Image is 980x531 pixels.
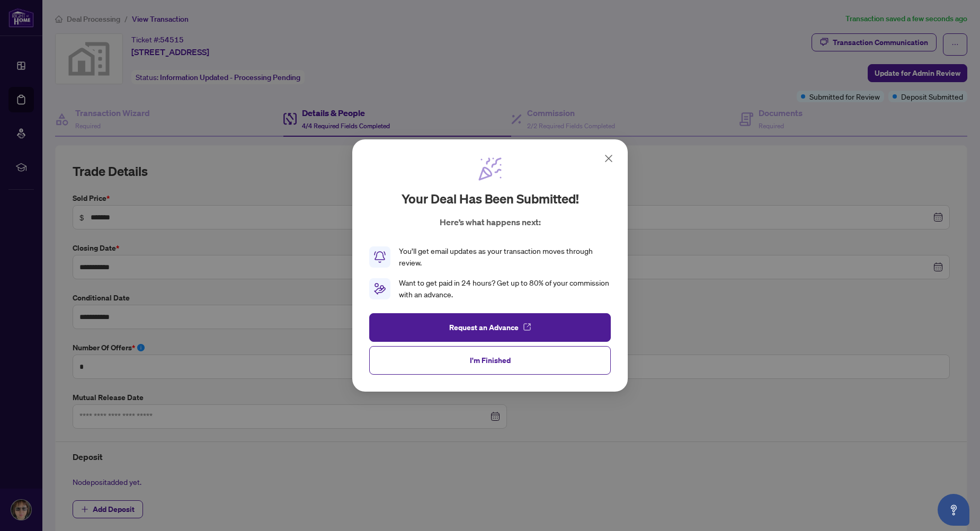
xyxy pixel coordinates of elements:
button: Request an Advance [369,313,611,342]
p: Here’s what happens next: [440,216,541,228]
button: I'm Finished [369,346,611,375]
div: You’ll get email updates as your transaction moves through review. [399,245,611,269]
button: Open asap [938,494,969,526]
span: Request an Advance [449,319,519,336]
h2: Your deal has been submitted! [402,190,579,207]
div: Want to get paid in 24 hours? Get up to 80% of your commission with an advance. [399,277,611,300]
span: I'm Finished [470,352,511,369]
